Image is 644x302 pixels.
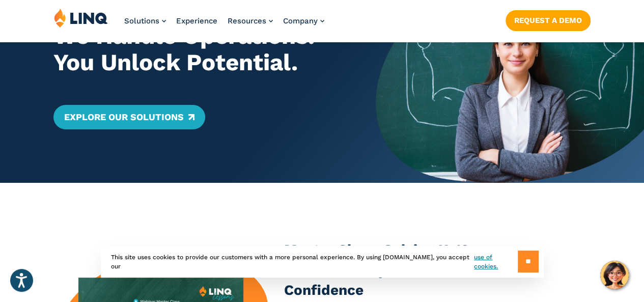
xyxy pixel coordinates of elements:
[53,23,349,76] h2: We Handle Operations. You Unlock Potential.
[54,8,108,28] img: LINQ | K‑12 Software
[228,16,266,25] span: Resources
[284,240,544,301] h3: Master Class: Solving K-12 Nutrition’s Top 5 Obstacles With Confidence
[124,16,159,25] span: Solutions
[474,253,517,271] a: use of cookies.
[506,8,591,31] nav: Button Navigation
[506,10,591,31] a: Request a Demo
[176,16,217,25] a: Experience
[124,8,324,42] nav: Primary Navigation
[101,245,544,278] div: This site uses cookies to provide our customers with a more personal experience. By using [DOMAIN...
[283,16,324,25] a: Company
[124,16,166,25] a: Solutions
[228,16,273,25] a: Resources
[283,16,318,25] span: Company
[53,105,205,129] a: Explore Our Solutions
[600,261,629,289] button: Hello, have a question? Let’s chat.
